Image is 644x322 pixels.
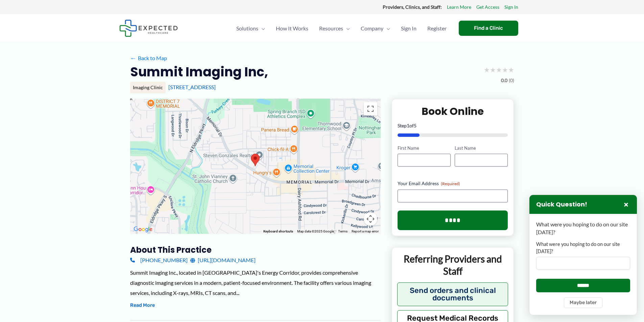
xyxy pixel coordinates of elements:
[263,229,293,234] button: Keyboard shortcuts
[496,64,502,76] span: ★
[364,212,377,226] button: Map camera controls
[319,17,343,40] span: Resources
[564,297,602,308] button: Maybe later
[536,221,630,236] p: What were you hoping to do on our site [DATE]?
[130,64,268,80] h2: Summit imaging Inc,
[502,64,508,76] span: ★
[130,268,381,298] div: Summit Imaging Inc., located in [GEOGRAPHIC_DATA]'s Energy Corridor, provides comprehensive diagn...
[190,255,256,265] a: [URL][DOMAIN_NAME]
[130,53,167,63] a: ←Back to Map
[398,180,508,187] label: Your Email Address
[536,241,630,255] label: What were you hoping to do on our site [DATE]?
[509,76,514,85] span: (0)
[314,17,355,40] a: ResourcesMenu Toggle
[130,245,381,255] h3: About this practice
[383,4,442,10] strong: Providers, Clinics, and Staff:
[536,201,587,208] h3: Quick Question!
[427,17,447,40] span: Register
[119,20,178,37] img: Expected Healthcare Logo - side, dark font, small
[484,64,490,76] span: ★
[422,17,452,40] a: Register
[258,17,265,40] span: Menu Toggle
[504,3,518,11] a: Sign In
[130,55,137,61] span: ←
[476,3,499,11] a: Get Access
[168,84,216,90] a: [STREET_ADDRESS]
[130,255,188,265] a: [PHONE_NUMBER]
[130,82,166,93] div: Imaging Clinic
[364,102,377,116] button: Toggle fullscreen view
[490,64,496,76] span: ★
[343,17,350,40] span: Menu Toggle
[407,123,409,128] span: 1
[361,17,383,40] span: Company
[236,17,258,40] span: Solutions
[508,64,514,76] span: ★
[441,181,460,186] span: (Required)
[130,301,155,309] button: Read More
[398,105,508,118] h2: Book Online
[132,225,154,234] a: Open this area in Google Maps (opens a new window)
[401,17,416,40] span: Sign In
[270,17,314,40] a: How It Works
[231,17,270,40] a: SolutionsMenu Toggle
[276,17,308,40] span: How It Works
[398,123,508,128] p: Step of
[397,253,508,277] p: Referring Providers and Staff
[383,17,390,40] span: Menu Toggle
[132,225,154,234] img: Google
[338,229,348,233] a: Terms (opens in new tab)
[459,21,518,36] a: Find a Clinic
[414,123,416,128] span: 5
[231,17,452,40] nav: Primary Site Navigation
[455,145,508,151] label: Last Name
[622,200,630,208] button: Close
[447,3,471,11] a: Learn More
[398,145,451,151] label: First Name
[397,282,508,306] button: Send orders and clinical documents
[297,229,334,233] span: Map data ©2025 Google
[355,17,396,40] a: CompanyMenu Toggle
[501,76,507,85] span: 0.0
[352,229,379,233] a: Report a map error
[396,17,422,40] a: Sign In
